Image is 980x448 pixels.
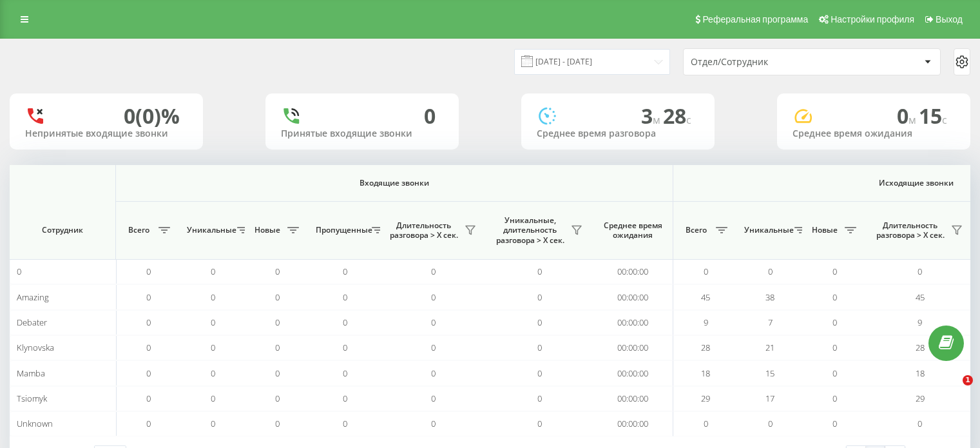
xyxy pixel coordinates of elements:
[431,418,436,429] span: 0
[537,393,542,404] span: 0
[211,367,215,379] span: 0
[17,291,49,303] span: Amazing
[211,291,215,303] span: 0
[146,317,151,328] span: 0
[281,128,443,139] div: Принятые входящие звонки
[918,266,922,277] span: 0
[149,178,639,188] span: Входящие звонки
[17,367,45,379] span: Mamba
[768,418,773,429] span: 0
[275,342,280,353] span: 0
[17,317,47,328] span: Debater
[537,317,542,328] span: 0
[936,14,963,24] span: Выход
[832,393,837,404] span: 0
[793,128,955,139] div: Среднее время ожидания
[916,393,925,404] span: 29
[537,266,542,277] span: 0
[593,284,673,309] td: 00:00:00
[275,393,280,404] span: 0
[537,342,542,353] span: 0
[832,291,837,303] span: 0
[146,367,151,379] span: 0
[493,215,567,246] span: Уникальные, длительность разговора > Х сек.
[122,225,155,235] span: Всего
[25,128,187,139] div: Непринятые входящие звонки
[275,291,280,303] span: 0
[431,291,436,303] span: 0
[275,266,280,277] span: 0
[146,342,151,353] span: 0
[765,367,774,379] span: 15
[251,225,283,235] span: Новые
[942,113,947,127] span: c
[343,317,347,328] span: 0
[919,102,947,130] span: 15
[124,104,180,128] div: 0 (0)%
[832,266,837,277] span: 0
[343,342,347,353] span: 0
[702,14,808,24] span: Реферальная программа
[701,291,710,303] span: 45
[537,128,699,139] div: Среднее время разговора
[146,418,151,429] span: 0
[537,367,542,379] span: 0
[343,291,347,303] span: 0
[211,418,215,429] span: 0
[431,342,436,353] span: 0
[873,220,947,240] span: Длительность разговора > Х сек.
[275,418,280,429] span: 0
[146,393,151,404] span: 0
[593,360,673,385] td: 00:00:00
[211,266,215,277] span: 0
[765,342,774,353] span: 21
[275,367,280,379] span: 0
[146,266,151,277] span: 0
[343,367,347,379] span: 0
[831,14,914,24] span: Настройки профиля
[17,393,47,404] span: Tsiomyk
[537,418,542,429] span: 0
[316,225,368,235] span: Пропущенные
[641,102,663,130] span: 3
[211,393,215,404] span: 0
[680,225,712,235] span: Всего
[424,104,436,128] div: 0
[211,342,215,353] span: 0
[809,225,841,235] span: Новые
[832,367,837,379] span: 0
[343,266,347,277] span: 0
[431,367,436,379] span: 0
[936,375,967,406] iframe: Intercom live chat
[704,266,708,277] span: 0
[343,418,347,429] span: 0
[744,225,791,235] span: Уникальные
[701,342,710,353] span: 28
[431,317,436,328] span: 0
[602,220,663,240] span: Среднее время ожидания
[593,259,673,284] td: 00:00:00
[916,367,925,379] span: 18
[701,393,710,404] span: 29
[686,113,691,127] span: c
[691,57,845,68] div: Отдел/Сотрудник
[908,113,919,127] span: м
[663,102,691,130] span: 28
[21,225,104,235] span: Сотрудник
[765,291,774,303] span: 38
[593,411,673,436] td: 00:00:00
[916,342,925,353] span: 28
[537,291,542,303] span: 0
[832,418,837,429] span: 0
[768,266,773,277] span: 0
[146,291,151,303] span: 0
[704,418,708,429] span: 0
[765,393,774,404] span: 17
[593,386,673,411] td: 00:00:00
[275,317,280,328] span: 0
[593,310,673,335] td: 00:00:00
[431,393,436,404] span: 0
[963,375,973,385] span: 1
[17,266,21,277] span: 0
[17,342,54,353] span: Klynovska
